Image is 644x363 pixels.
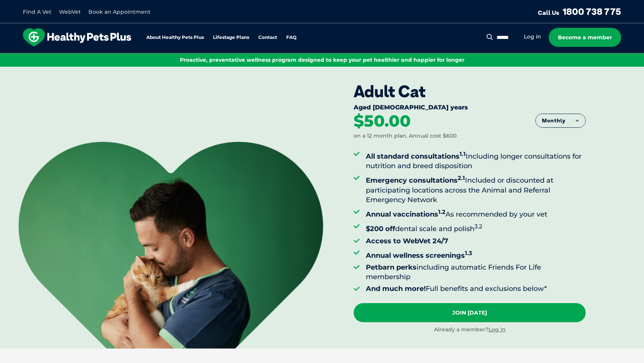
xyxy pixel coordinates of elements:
strong: Emergency consultations [366,176,465,185]
strong: Access to WebVet 24/7 [366,237,448,245]
sup: 3.2 [474,223,482,230]
div: Adult Cat [354,82,586,101]
a: Find A Vet [23,8,51,15]
button: Monthly [536,114,585,128]
img: <br /> <b>Warning</b>: Undefined variable $title in <b>/var/www/html/current/codepool/wp-content/... [18,141,323,349]
li: Full benefits and exclusions below* [366,284,586,294]
li: Included or discounted at participating locations across the Animal and Referral Emergency Network [366,173,586,205]
a: WebVet [59,8,81,15]
a: Log in [524,33,541,40]
button: Search [485,33,495,41]
li: including automatic Friends For Life membership [366,263,586,282]
div: $50.00 [354,113,411,130]
span: Call Us [538,9,559,16]
strong: Annual vaccinations [366,210,445,218]
strong: All standard consultations [366,152,466,161]
strong: Annual wellness screenings [366,251,472,260]
strong: $200 off [366,225,395,233]
a: Contact [258,35,277,40]
div: Aged [DEMOGRAPHIC_DATA] years [354,104,586,113]
a: Call Us1800 738 775 [538,6,621,17]
img: hpp-logo [23,28,131,47]
li: dental scale and polish [366,222,586,234]
span: Proactive, preventative wellness program designed to keep your pet healthier and happier for longer [180,56,465,63]
a: Lifestage Plans [213,35,249,40]
a: FAQ [286,35,296,40]
sup: 1.2 [438,208,445,215]
div: on a 12 month plan. Annual cost $600 [354,132,457,140]
a: Book an Appointment [88,8,151,15]
li: Including longer consultations for nutrition and breed disposition [366,149,586,171]
a: Become a member [549,28,621,47]
strong: And much more! [366,284,426,293]
li: As recommended by your vet [366,207,586,219]
strong: Petbarn perks [366,263,417,271]
sup: 2.1 [458,174,465,181]
sup: 1.1 [460,150,466,157]
div: Already a member? [354,326,586,334]
a: About Healthy Pets Plus [146,35,204,40]
a: Log in [489,326,506,333]
a: Join [DATE] [354,303,586,322]
sup: 1.3 [465,249,472,257]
